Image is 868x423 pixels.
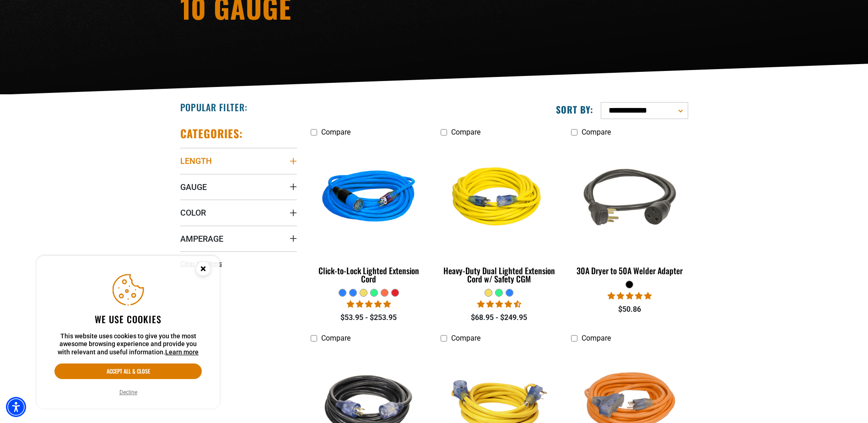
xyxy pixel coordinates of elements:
div: $53.95 - $253.95 [311,312,427,323]
span: Compare [321,334,350,342]
span: 5.00 stars [608,292,652,300]
summary: Length [180,148,297,174]
summary: Gauge [180,174,297,200]
span: Amperage [180,233,223,244]
a: This website uses cookies to give you the most awesome browsing experience and provide you with r... [165,348,199,356]
div: Accessibility Menu [6,397,26,417]
label: Sort by: [556,103,593,115]
a: black 30A Dryer to 50A Welder Adapter [571,141,688,280]
span: 4.64 stars [477,300,521,309]
span: Compare [582,334,611,342]
a: yellow Heavy-Duty Dual Lighted Extension Cord w/ Safety CGM [441,141,557,288]
summary: Amperage [180,226,297,251]
h2: Categories: [180,126,243,141]
span: Compare [451,128,480,136]
div: Heavy-Duty Dual Lighted Extension Cord w/ Safety CGM [441,266,557,283]
div: Click-to-Lock Lighted Extension Cord [311,266,427,283]
a: blue Click-to-Lock Lighted Extension Cord [311,141,427,288]
span: Compare [321,128,350,136]
img: black [572,146,687,251]
p: This website uses cookies to give you the most awesome browsing experience and provide you with r... [54,332,202,357]
span: Compare [582,128,611,136]
span: Length [180,156,212,166]
div: $68.95 - $249.95 [441,312,557,323]
div: 30A Dryer to 50A Welder Adapter [571,266,688,275]
summary: Color [180,200,297,225]
button: Decline [117,388,140,397]
aside: Cookie Consent [37,256,220,409]
h2: We use cookies [54,313,202,325]
div: $50.86 [571,304,688,315]
span: Compare [451,334,480,342]
span: Color [180,207,206,218]
img: yellow [442,146,557,251]
span: Gauge [180,182,207,192]
h2: Popular Filter: [180,101,248,113]
span: 4.87 stars [347,300,391,309]
button: Accept all & close [54,363,202,379]
img: blue [311,146,426,251]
